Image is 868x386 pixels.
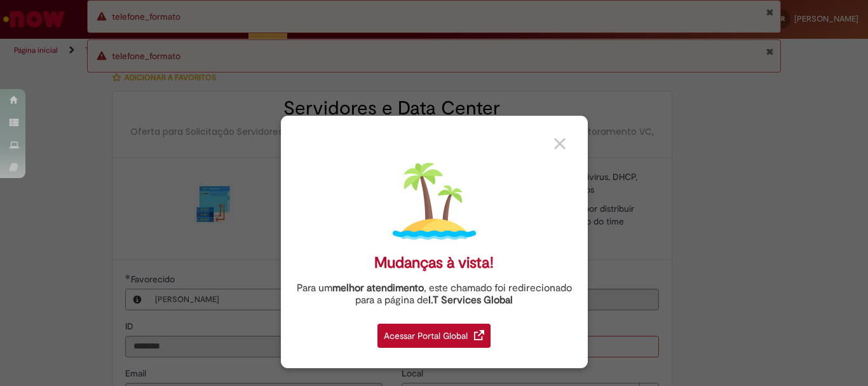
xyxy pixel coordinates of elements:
[377,317,491,348] a: Acessar Portal Global
[393,160,476,243] img: island.png
[428,287,513,307] a: I.T Services Global
[374,254,494,272] div: Mudanças à vista!
[554,138,566,149] img: close_button_grey.png
[474,330,484,340] img: redirect_link.png
[377,324,491,348] div: Acessar Portal Global
[290,282,578,307] div: Para um , este chamado foi redirecionado para a página de
[332,282,424,294] strong: melhor atendimento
